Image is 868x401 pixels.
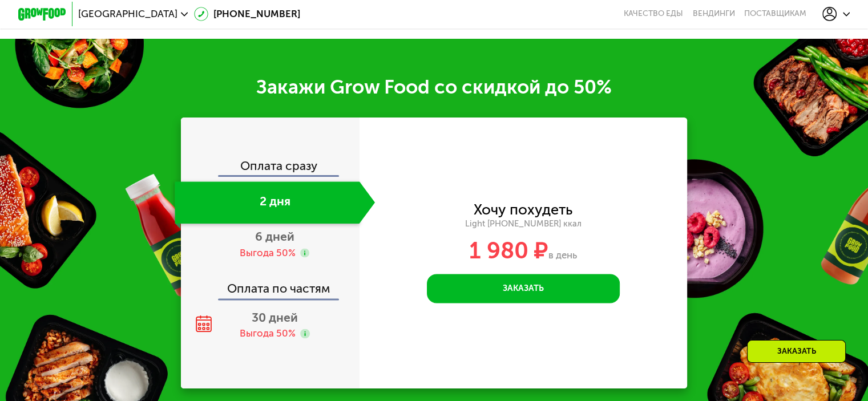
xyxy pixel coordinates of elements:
a: Качество еды [624,9,683,19]
div: Хочу похудеть [474,203,572,216]
div: Оплата сразу [182,160,360,175]
button: Заказать [427,274,620,303]
div: поставщикам [744,9,806,19]
div: Выгода 50% [240,327,296,340]
span: 30 дней [252,310,298,325]
div: Выгода 50% [240,246,296,260]
div: Заказать [747,340,846,363]
span: в день [548,249,577,261]
div: Оплата по частям [182,270,360,298]
span: 6 дней [255,229,294,244]
span: 1 980 ₽ [469,237,548,264]
a: Вендинги [692,9,734,19]
a: [PHONE_NUMBER] [194,7,300,21]
div: Light [PHONE_NUMBER] ккал [360,218,688,229]
span: [GEOGRAPHIC_DATA] [78,9,177,19]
